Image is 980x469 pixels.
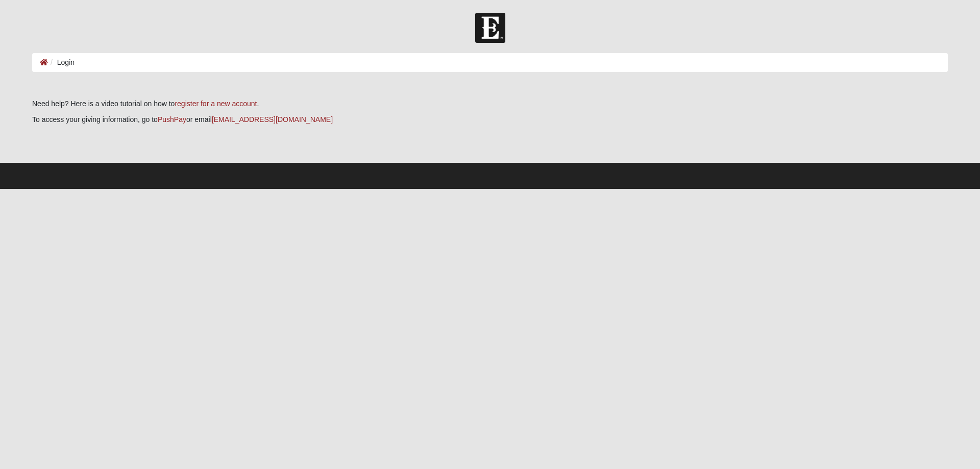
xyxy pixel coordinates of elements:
[32,98,948,109] p: Need help? Here is a video tutorial on how to .
[48,57,75,68] li: Login
[32,114,948,125] p: To access your giving information, go to or email
[158,115,186,124] a: PushPay
[175,100,257,108] a: register for a new account
[212,115,333,124] a: [EMAIL_ADDRESS][DOMAIN_NAME]
[475,13,505,43] img: Church of Eleven22 Logo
